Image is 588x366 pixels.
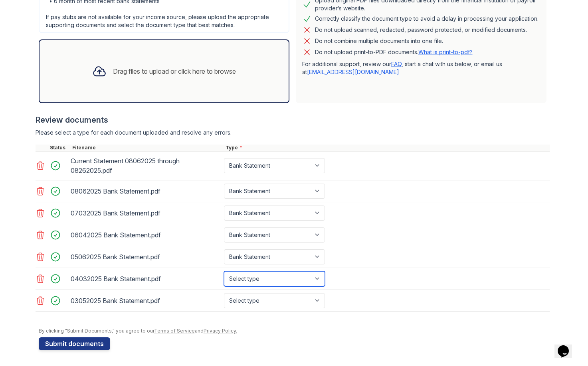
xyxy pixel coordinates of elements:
div: 04032025 Bank Statement.pdf [71,272,221,285]
div: Drag files to upload or click here to browse [113,67,236,76]
div: Please select a type for each document uploaded and resolve any errors. [36,129,550,137]
div: 08062025 Bank Statement.pdf [71,185,221,198]
div: Do not combine multiple documents into one file. [315,36,443,46]
div: Review documents [36,114,550,125]
div: 03052025 Bank Statement.pdf [71,294,221,307]
a: Terms of Service [154,328,195,334]
div: Correctly classify the document type to avoid a delay in processing your application. [315,14,539,23]
div: By clicking "Submit Documents," you agree to our and [39,328,550,334]
iframe: chat widget [554,334,580,358]
button: Submit documents [39,337,110,350]
a: [EMAIL_ADDRESS][DOMAIN_NAME] [307,69,399,75]
div: Status [48,145,71,151]
p: Do not upload print-to-PDF documents. [315,48,473,56]
div: Type [224,145,550,151]
div: Filename [71,145,224,151]
a: FAQ [391,61,402,67]
div: Current Statement 08062025 through 08262025.pdf [71,155,221,177]
div: 07032025 Bank Statement.pdf [71,207,221,219]
a: Privacy Policy. [204,328,237,334]
a: What is print-to-pdf? [418,49,473,55]
div: Do not upload scanned, redacted, password protected, or modified documents. [315,25,527,35]
div: 06042025 Bank Statement.pdf [71,229,221,241]
div: 05062025 Bank Statement.pdf [71,251,221,263]
p: For additional support, review our , start a chat with us below, or email us at [302,60,540,76]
